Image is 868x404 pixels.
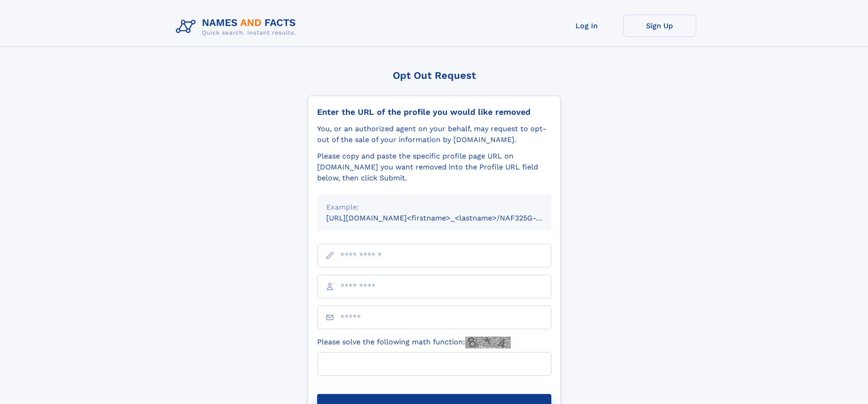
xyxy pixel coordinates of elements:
[317,337,511,348] label: Please solve the following math function:
[317,107,551,117] div: Enter the URL of the profile you would like removed
[623,15,696,37] a: Sign Up
[326,202,542,213] div: Example:
[317,123,551,145] div: You, or an authorized agent on your behalf, may request to opt-out of the sale of your informatio...
[317,151,551,184] div: Please copy and paste the specific profile page URL on [DOMAIN_NAME] you want removed into the Pr...
[172,15,303,39] img: Logo Names and Facts
[308,70,561,81] div: Opt Out Request
[326,214,569,222] small: [URL][DOMAIN_NAME]<firstname>_<lastname>/NAF325G-xxxxxxxx
[550,15,623,37] a: Log In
